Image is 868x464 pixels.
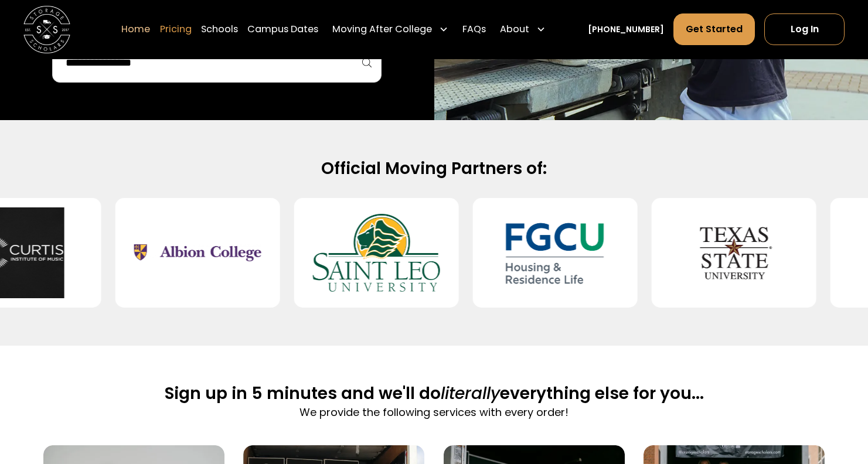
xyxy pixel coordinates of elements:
img: Florida Gulf Coast University [492,207,619,298]
img: Albion College [134,207,261,298]
a: [PHONE_NUMBER] [588,23,664,36]
a: Pricing [160,13,192,46]
div: About [500,22,529,36]
a: Get Started [673,13,755,45]
img: Texas State University [670,207,798,298]
a: home [23,6,70,53]
a: Home [121,13,150,46]
a: Schools [201,13,238,46]
span: literally [441,382,500,405]
img: Saint Leo University [313,207,440,298]
div: About [495,13,550,46]
p: We provide the following services with every order! [165,404,704,420]
img: Storage Scholars main logo [23,6,70,53]
h2: Official Moving Partners of: [57,158,811,180]
div: Moving After College [332,22,432,36]
a: Campus Dates [247,13,318,46]
h2: Sign up in 5 minutes and we'll do everything else for you... [165,383,704,405]
a: FAQs [462,13,486,46]
div: Moving After College [328,13,453,46]
a: Log In [764,13,844,45]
